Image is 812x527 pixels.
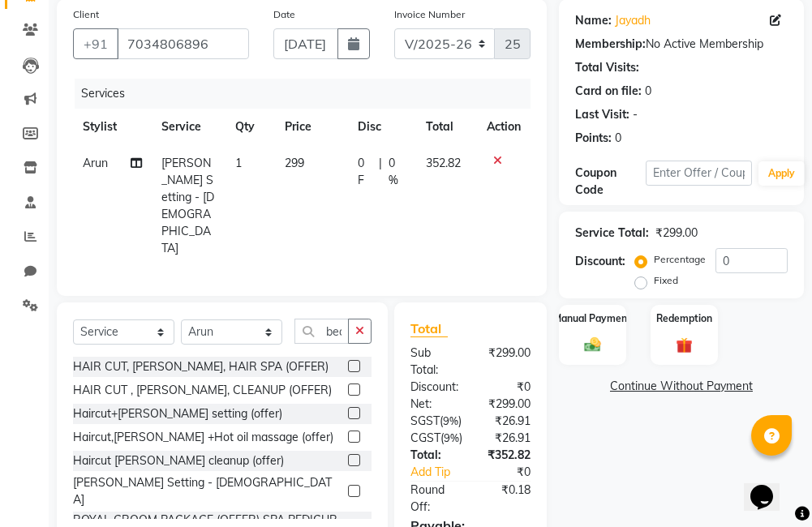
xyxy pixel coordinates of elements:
div: ( ) [398,413,474,430]
div: ( ) [398,430,475,447]
div: Total Visits: [575,59,639,76]
a: Add Tip [398,464,483,481]
div: 0 [645,83,651,100]
div: Total: [398,447,470,464]
span: 0 F [358,155,372,189]
div: ₹26.91 [474,413,543,430]
div: ₹0 [470,379,543,396]
div: Service Total: [575,225,649,242]
div: ₹26.91 [475,430,543,447]
input: Search or Scan [294,319,349,344]
a: Jayadh [615,12,651,29]
div: HAIR CUT , [PERSON_NAME], CLEANUP (OFFER) [73,382,332,399]
th: Price [275,109,348,145]
div: Sub Total: [398,345,470,379]
th: Disc [348,109,416,145]
div: Haircut [PERSON_NAME] cleanup (offer) [73,452,284,469]
label: Redemption [656,311,712,326]
div: Membership: [575,36,646,53]
span: 1 [235,156,242,170]
div: ₹0.18 [470,482,543,516]
div: ₹299.00 [470,345,543,379]
div: ₹299.00 [655,225,698,242]
div: ₹299.00 [470,396,543,413]
div: HAIR CUT, [PERSON_NAME], HAIR SPA (OFFER) [73,358,329,375]
th: Qty [226,109,274,145]
label: Invoice Number [394,7,465,22]
div: Discount: [398,379,470,396]
img: _gift.svg [671,336,697,356]
span: CGST [410,431,440,445]
div: Points: [575,130,612,147]
th: Service [152,109,226,145]
div: ₹352.82 [470,447,543,464]
th: Stylist [73,109,152,145]
span: Arun [83,156,108,170]
div: Haircut,[PERSON_NAME] +Hot oil massage (offer) [73,429,333,446]
img: _cash.svg [579,336,605,354]
div: Net: [398,396,470,413]
label: Date [273,7,295,22]
label: Percentage [654,252,706,267]
div: Name: [575,12,612,29]
div: Coupon Code [575,165,646,199]
label: Manual Payment [553,311,631,326]
input: Search by Name/Mobile/Email/Code [117,28,249,59]
div: No Active Membership [575,36,788,53]
span: SGST [410,413,440,428]
iframe: chat widget [744,462,796,511]
div: Card on file: [575,83,642,100]
span: 0 % [389,155,406,189]
div: [PERSON_NAME] Setting - [DEMOGRAPHIC_DATA] [73,474,342,508]
th: Action [477,109,531,145]
th: Total [416,109,477,145]
div: ₹0 [483,464,543,481]
button: Apply [758,161,805,186]
span: 352.82 [426,156,461,170]
div: Discount: [575,253,625,270]
button: +91 [73,28,118,59]
span: [PERSON_NAME] Setting - [DEMOGRAPHIC_DATA] [161,156,214,255]
a: Continue Without Payment [562,378,801,395]
div: Services [75,79,543,109]
span: 9% [444,431,459,444]
span: Total [410,320,448,337]
input: Enter Offer / Coupon Code [646,161,752,186]
span: 9% [443,414,458,427]
label: Client [73,7,99,22]
div: 0 [615,130,621,147]
div: Last Visit: [575,106,629,123]
div: Round Off: [398,482,470,516]
div: Haircut+[PERSON_NAME] setting (offer) [73,405,282,422]
span: 299 [285,156,304,170]
span: | [379,155,382,189]
label: Fixed [654,273,678,288]
div: - [633,106,638,123]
